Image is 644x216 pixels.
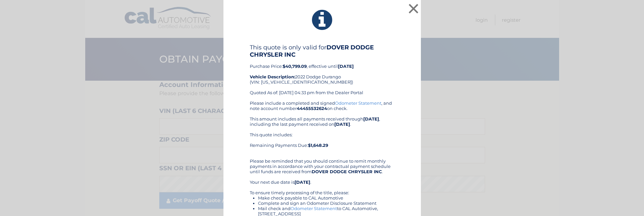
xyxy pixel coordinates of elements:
b: DOVER DODGE CHRYSLER INC [250,44,374,58]
a: Odometer Statement [335,100,381,106]
div: This quote includes: Remaining Payments Due: [250,132,395,153]
b: [DATE] [338,64,354,69]
b: 44455532624 [297,106,327,111]
strong: Vehicle Description: [250,74,295,79]
h4: This quote is only valid for [250,44,395,58]
li: Complete and sign an Odometer Disclosure Statement [258,201,395,206]
button: × [407,2,420,15]
b: [DATE] [295,179,310,185]
div: Purchase Price: , effective until 2022 Dodge Durango (VIN: [US_VEHICLE_IDENTIFICATION_NUMBER]) Qu... [250,44,395,100]
b: $1,648.29 [308,143,328,148]
b: $40,799.09 [283,64,307,69]
a: Odometer Statement [291,206,337,211]
b: [DATE] [363,116,379,121]
b: [DATE] [334,121,350,127]
b: DOVER DODGE CHRYSLER INC [312,169,382,174]
li: Make check payable to CAL Automotive [258,195,395,201]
